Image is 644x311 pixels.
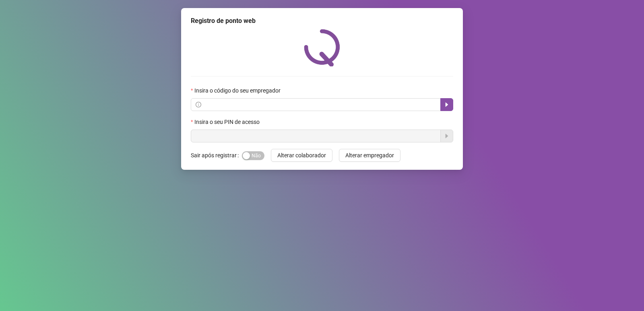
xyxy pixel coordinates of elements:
button: Alterar colaborador [271,149,332,162]
span: info-circle [196,102,201,107]
button: Alterar empregador [339,149,400,162]
label: Sair após registrar [191,149,242,162]
span: Alterar colaborador [277,151,326,160]
span: Alterar empregador [345,151,394,160]
span: caret-right [444,101,450,108]
div: Registro de ponto web [191,16,453,26]
label: Insira o seu PIN de acesso [191,117,265,126]
label: Insira o código do seu empregador [191,86,286,95]
img: QRPoint [304,29,340,66]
